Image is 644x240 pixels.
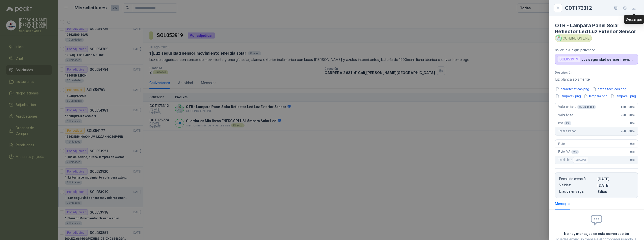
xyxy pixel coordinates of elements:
p: Validez [559,183,595,187]
span: ,00 [632,122,635,125]
p: [DATE] [597,183,634,187]
button: lampara3.png [610,94,636,99]
span: 260.000 [621,129,635,133]
span: Flete [558,142,565,146]
p: 3 dias [597,189,634,194]
p: Luz seguridad sensor movimiento energia solar [581,57,636,61]
img: Company Logo [556,36,561,41]
span: 260.000 [621,113,635,117]
button: Close [555,5,561,11]
button: lampara.png [583,94,608,99]
span: ,00 [632,151,635,153]
div: Incluido [573,157,588,163]
p: Descripción [555,71,638,74]
span: ,00 [632,130,635,133]
p: Días de entrega [559,189,595,194]
span: ,00 [632,106,635,109]
p: luz blanca solamente [555,76,638,82]
span: 0 [630,158,635,162]
button: datos tecnicos.png [592,86,627,92]
div: COFEIND ON LINE [555,35,592,42]
p: Fecha de creación [559,177,595,181]
span: IVA [558,121,571,125]
span: Total a Pagar [558,129,576,133]
span: 130.000 [621,105,635,109]
button: caracteristicas.png [555,86,590,92]
span: Valor bruto [558,113,573,117]
span: 0 [630,150,635,154]
h4: OTB - Lampara Panel Solar Reflector Led Luz Exterior Sensor [555,22,638,35]
span: 0 [630,121,635,125]
span: Flete IVA [558,150,579,154]
div: x 2 Unidades [577,105,596,109]
div: 0 % [571,150,579,154]
span: Valor unitario [558,105,596,109]
span: Total Flete [558,157,589,163]
span: ,00 [632,143,635,145]
div: SOL053919 [557,56,580,62]
div: Mensajes [555,201,570,207]
span: ,00 [632,114,635,117]
span: ,00 [632,159,635,161]
button: lampara2.png [555,94,581,99]
div: 0 % [564,121,572,125]
h2: No hay mensajes en esta conversación [555,231,638,236]
div: COT173312 [565,4,638,12]
span: 0 [630,142,635,146]
p: [DATE] [597,177,634,181]
p: Solicitud a la que pertenece [555,48,638,52]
